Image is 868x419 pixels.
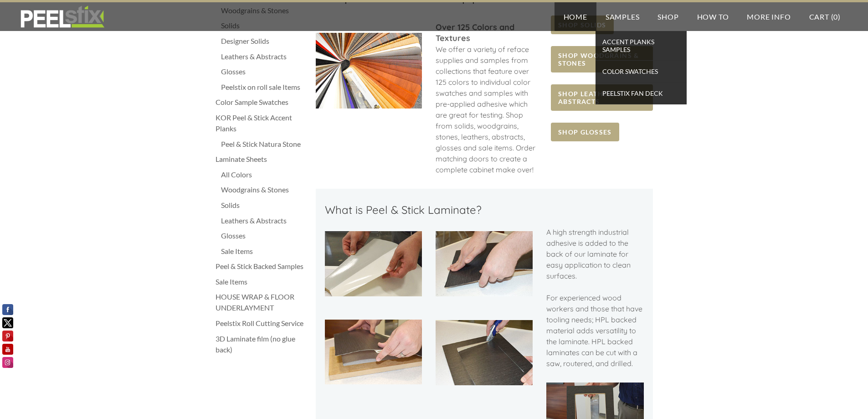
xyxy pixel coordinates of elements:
[18,5,106,28] img: REFACE SUPPLIES
[221,246,307,257] a: Sale Items
[216,333,307,355] a: 3D Laminate film (no glue back)
[436,320,533,385] img: Picture
[436,45,535,174] span: We offer a variety of reface supplies and samples from collections that feature over 125 colors t...
[221,184,307,195] a: Woodgrains & Stones
[596,61,687,83] a: Color Swatches
[436,22,514,43] font: ​Over 125 Colors and Textures
[221,82,307,93] a: Peelstix on roll sale Items
[216,318,307,329] a: Peelstix Roll Cutting Service
[221,36,307,47] a: Designer Solids
[800,2,850,31] a: Cart (0)
[216,154,307,165] a: Laminate Sheets
[221,230,307,241] a: Glosses
[436,231,533,296] img: Picture
[738,2,800,31] a: More Info
[316,33,422,109] img: Picture
[648,2,688,31] a: Shop
[221,215,307,226] a: Leathers & Abstracts
[221,51,307,62] a: Leathers & Abstracts
[688,2,738,31] a: How To
[216,291,307,313] a: HOUSE WRAP & FLOOR UNDERLAYMENT
[221,200,307,211] a: Solids
[325,203,482,217] font: What is Peel & Stick Laminate?
[546,227,643,378] div: ​
[833,12,838,21] span: 0
[325,320,422,384] img: Picture
[216,97,307,108] a: Color Sample Swatches
[598,65,684,78] span: Color Swatches
[221,139,307,150] a: Peel & Stick Natura Stone
[551,123,619,141] a: SHOP GLOSSES
[546,228,642,368] span: A high strength industrial adhesive is added to the back of our laminate for easy application to ...
[555,2,596,31] a: Home
[598,87,684,99] span: Peelstix Fan Deck
[325,231,422,296] img: Picture
[598,36,684,56] span: Accent Planks Samples
[596,2,649,31] a: Samples
[216,261,307,272] a: Peel & Stick Backed Samples
[221,66,307,77] a: Glosses
[216,112,307,134] a: KOR Peel & Stick Accent Planks
[551,84,652,111] a: SHOP LEATHERS & ABSTRACTS
[221,169,307,180] a: All Colors
[216,276,307,287] a: Sale Items
[596,31,687,61] a: Accent Planks Samples
[551,46,652,72] a: SHOP WOODGRAINS & STONES
[596,83,687,104] a: Peelstix Fan Deck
